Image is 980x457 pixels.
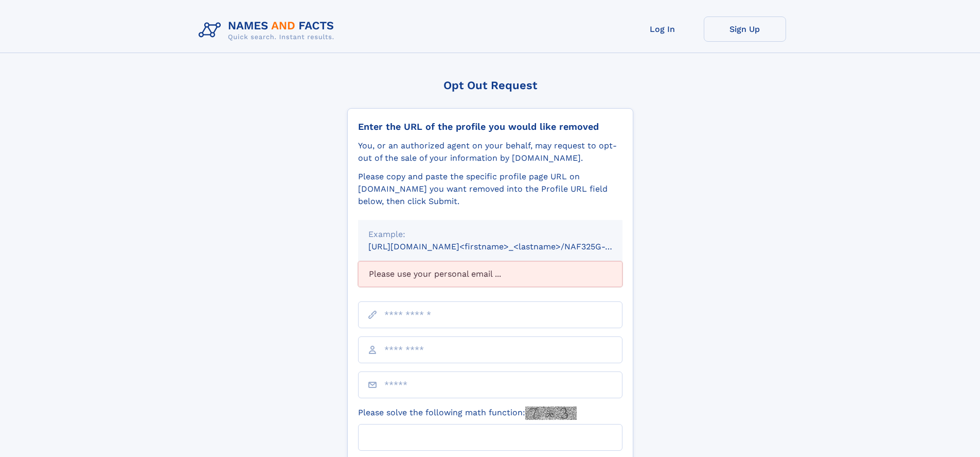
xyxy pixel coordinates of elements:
div: Enter the URL of the profile you would like removed [358,121,622,132]
small: [URL][DOMAIN_NAME]<firstname>_<lastname>/NAF325G-xxxxxxxx [368,242,642,251]
div: Example: [368,228,612,241]
a: Log In [621,16,704,42]
div: Opt Out Request [347,79,633,92]
a: Sign Up [704,16,786,42]
div: Please copy and paste the specific profile page URL on [DOMAIN_NAME] you want removed into the Pr... [358,171,622,208]
label: Please solve the following math function: [358,407,577,420]
div: Please use your personal email ... [358,261,622,287]
img: Logo Names and Facts [194,16,343,44]
div: You, or an authorized agent on your behalf, may request to opt-out of the sale of your informatio... [358,140,622,164]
